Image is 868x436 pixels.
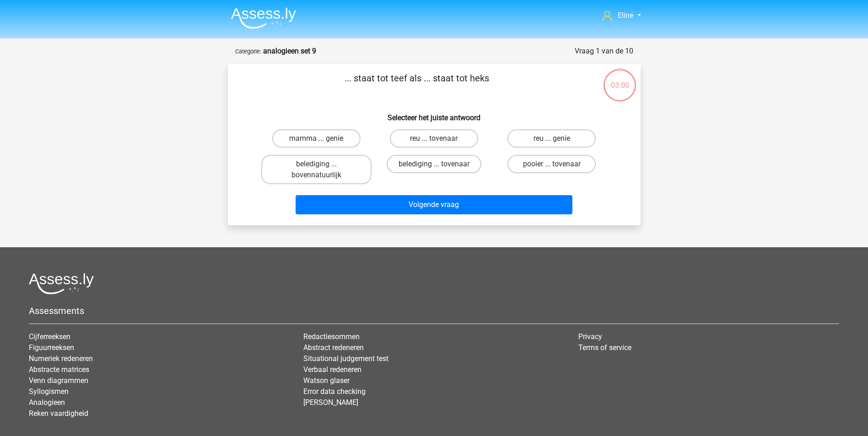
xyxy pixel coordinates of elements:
[598,10,644,21] a: Eline
[303,398,358,407] a: [PERSON_NAME]
[29,398,65,407] a: Analogieen
[390,129,478,148] label: reu ... tovenaar
[507,129,596,148] label: reu ... genie
[261,155,372,184] label: belediging ... bovennatuurlijk
[578,332,602,341] a: Privacy
[29,376,88,385] a: Venn diagrammen
[29,354,93,363] a: Numeriek redeneren
[303,354,388,363] a: Situational judgement test
[303,343,364,352] a: Abstract redeneren
[29,365,89,374] a: Abstracte matrices
[231,7,296,29] img: Assessly
[303,376,350,385] a: Watson glaser
[263,47,316,55] strong: analogieen set 9
[618,11,633,20] span: Eline
[29,387,69,396] a: Syllogismen
[387,155,481,173] label: belediging ... tovenaar
[29,343,74,352] a: Figuurreeksen
[29,332,70,341] a: Cijferreeksen
[303,332,360,341] a: Redactiesommen
[243,106,626,122] h6: Selecteer het juiste antwoord
[29,273,94,294] img: Assessly logo
[29,409,88,418] a: Reken vaardigheid
[303,365,361,374] a: Verbaal redeneren
[272,129,361,148] label: mamma ... genie
[296,195,572,214] button: Volgende vraag
[603,68,637,91] div: 03:00
[235,48,261,55] small: Categorie:
[303,387,366,396] a: Error data checking
[507,155,596,173] label: pooier ... tovenaar
[243,71,592,99] p: ... staat tot teef als ... staat tot heks
[575,46,633,57] div: Vraag 1 van de 10
[578,343,631,352] a: Terms of service
[29,305,839,316] h5: Assessments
